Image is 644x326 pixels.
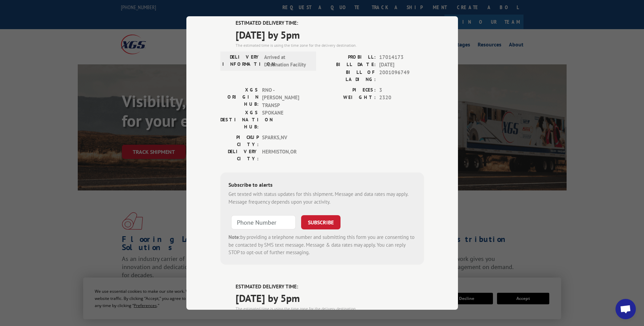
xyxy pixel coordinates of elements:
[228,181,416,190] div: Subscribe to alerts
[379,86,424,94] span: 3
[236,306,424,312] div: The estimated time is using the time zone for the delivery destination.
[301,215,341,229] button: SUBSCRIBE
[220,109,259,130] label: XGS DESTINATION HUB:
[236,19,424,27] label: ESTIMATED DELIVERY TIME:
[322,94,376,102] label: WEIGHT:
[322,69,376,83] label: BILL OF LADING:
[262,148,308,162] span: HERMISTON , OR
[220,134,259,148] label: PICKUP CITY:
[262,109,308,130] span: SPOKANE
[222,54,261,69] label: DELIVERY INFORMATION:
[231,215,296,229] input: Phone Number
[379,94,424,102] span: 2320
[379,69,424,83] span: 2001096749
[220,148,259,162] label: DELIVERY CITY:
[228,234,240,240] strong: Note:
[236,290,424,306] span: [DATE] by 5pm
[262,86,308,109] span: RNO - [PERSON_NAME] TRANSP
[615,299,636,319] a: Open chat
[322,86,376,94] label: PIECES:
[236,283,424,291] label: ESTIMATED DELIVERY TIME:
[236,42,424,48] div: The estimated time is using the time zone for the delivery destination.
[322,61,376,69] label: BILL DATE:
[379,54,424,61] span: 17014173
[228,233,416,257] div: by providing a telephone number and submitting this form you are consenting to be contacted by SM...
[322,54,376,61] label: PROBILL:
[236,27,424,42] span: [DATE] by 5pm
[379,61,424,69] span: [DATE]
[262,134,308,148] span: SPARKS , NV
[220,86,259,109] label: XGS ORIGIN HUB:
[264,54,310,69] span: Arrived at Destination Facility
[228,190,416,206] div: Get texted with status updates for this shipment. Message and data rates may apply. Message frequ...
